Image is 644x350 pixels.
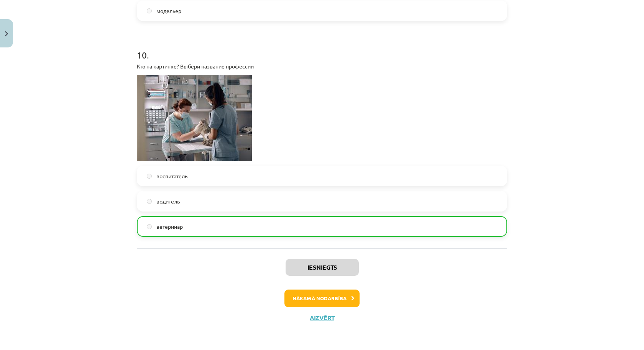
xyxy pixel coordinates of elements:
button: Iesniegts [286,259,359,276]
input: модельер [147,8,152,13]
p: Кто на картинке? Выбери название профессии [137,62,507,70]
img: icon-close-lesson-0947bae3869378f0d4975bcd49f059093ad1ed9edebbc8119c70593378902aed.svg [5,31,8,36]
span: модельер [156,7,181,15]
h1: 10 . [137,36,507,60]
span: ветеринар [156,223,183,231]
input: воспитатель [147,174,152,179]
input: водитель [147,199,152,204]
button: Aizvērt [307,314,337,322]
span: водитель [156,197,180,205]
img: Shutterstock_2018892869_veterinarian_vetrinārārsts.jpg [137,75,252,161]
button: Nākamā nodarbība [284,290,360,307]
span: воспитатель [156,172,187,180]
input: ветеринар [147,224,152,229]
